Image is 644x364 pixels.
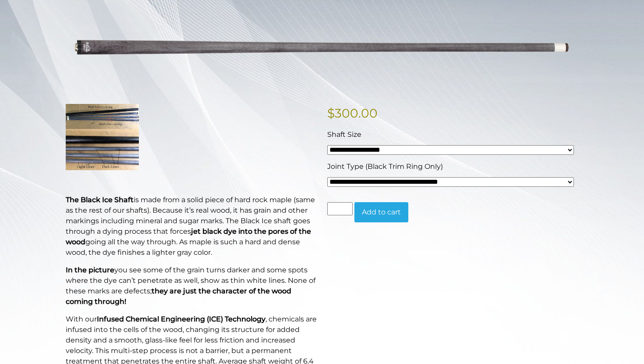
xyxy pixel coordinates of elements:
[327,106,378,121] bdi: 300.00
[66,266,114,274] strong: In the picture
[327,202,353,215] input: Product quantity
[66,196,134,204] strong: The Black Ice Shaft
[66,287,291,306] strong: they are just the character of the wood coming through!
[66,195,317,258] p: is made from a solid piece of hard rock maple (same as the rest of our shafts). Because it’s real...
[66,5,578,90] img: pechauer-black-ice-break-shaft-lightened.png
[327,130,361,139] span: Shaft Size
[66,265,317,307] p: you see some of the grain turns darker and some spots where the dye can’t penetrate as well, show...
[354,202,408,222] button: Add to cart
[327,106,335,121] span: $
[66,227,311,246] b: jet black dye into the pores of the wood
[327,162,443,171] span: Joint Type (Black Trim Ring Only)
[97,315,265,323] strong: Infused Chemical Engineering (ICE) Technology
